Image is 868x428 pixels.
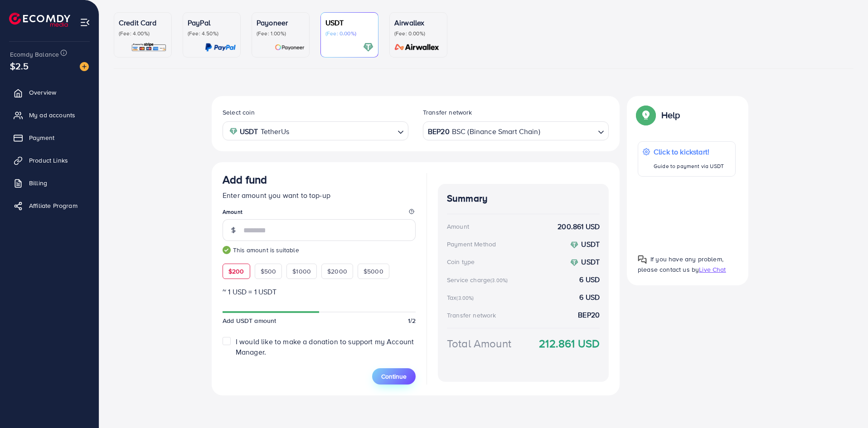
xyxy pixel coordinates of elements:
p: (Fee: 0.00%) [325,30,373,37]
strong: BEP20 [578,310,600,320]
p: Airwallex [394,17,442,28]
small: (3.00%) [456,294,474,302]
span: $2.5 [10,59,29,72]
p: Click to kickstart! [654,146,724,157]
div: Search for option [423,121,609,140]
img: image [80,62,89,71]
strong: 6 USD [579,292,600,303]
p: Payoneer [257,17,305,28]
span: Add USDT amount [223,316,276,325]
img: Popup guide [638,107,654,123]
span: My ad accounts [29,111,75,120]
span: BSC (Binance Smart Chain) [452,125,540,138]
p: (Fee: 4.00%) [119,30,167,37]
img: card [131,42,167,53]
p: PayPal [188,17,236,28]
a: Affiliate Program [7,197,92,215]
img: card [392,42,442,53]
div: Payment Method [447,240,496,249]
span: I would like to make a donation to support my Account Manager. [236,337,414,357]
div: Transfer network [447,311,496,320]
p: USDT [325,17,373,28]
a: Billing [7,174,92,192]
h3: Add fund [223,173,267,186]
p: Help [661,110,680,120]
small: This amount is suitable [223,245,416,255]
input: Search for option [541,124,594,138]
span: If you have any problem, please contact us by [638,255,723,274]
span: Continue [381,372,407,381]
a: Payment [7,129,92,147]
span: $5000 [364,267,383,276]
span: Ecomdy Balance [10,50,59,59]
div: Search for option [223,121,408,140]
p: Enter amount you want to top-up [223,190,416,201]
img: coin [570,241,578,249]
strong: 6 USD [579,274,600,285]
p: (Fee: 1.00%) [257,30,305,37]
img: card [275,42,305,53]
span: $200 [228,267,244,276]
h4: Summary [447,193,600,204]
span: $500 [261,267,276,276]
button: Continue [372,368,416,385]
div: Service charge [447,275,510,284]
iframe: Chat [829,387,861,421]
p: Credit Card [119,17,167,28]
p: (Fee: 0.00%) [394,30,442,37]
div: Tax [447,293,477,302]
strong: 200.861 USD [558,221,600,232]
p: Guide to payment via USDT [654,161,724,172]
span: $1000 [292,267,311,276]
p: (Fee: 4.50%) [188,30,236,37]
label: Select coin [223,108,255,117]
span: Affiliate Program [29,201,78,210]
small: (3.00%) [490,277,508,284]
img: guide [223,246,231,254]
img: card [363,42,373,53]
img: coin [570,259,578,267]
label: Transfer network [423,108,472,117]
strong: USDT [581,257,600,267]
span: Live Chat [699,265,726,274]
div: Amount [447,222,469,231]
legend: Amount [223,208,416,219]
img: card [205,42,236,53]
span: 1/2 [408,316,416,325]
span: Overview [29,88,56,97]
span: Payment [29,133,54,142]
div: Total Amount [447,336,511,351]
input: Search for option [292,124,394,138]
div: Coin type [447,257,475,266]
span: Product Links [29,156,68,165]
strong: 212.861 USD [539,336,600,351]
strong: USDT [581,239,600,249]
span: $2000 [327,267,347,276]
a: Overview [7,83,92,101]
img: logo [9,13,70,27]
img: Popup guide [638,255,647,264]
img: coin [229,127,238,135]
span: Billing [29,178,47,188]
strong: BEP20 [428,125,450,138]
a: My ad accounts [7,106,92,124]
p: ~ 1 USD = 1 USDT [223,286,416,297]
a: Product Links [7,151,92,169]
strong: USDT [240,125,258,138]
img: menu [80,17,90,28]
span: TetherUs [261,125,289,138]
